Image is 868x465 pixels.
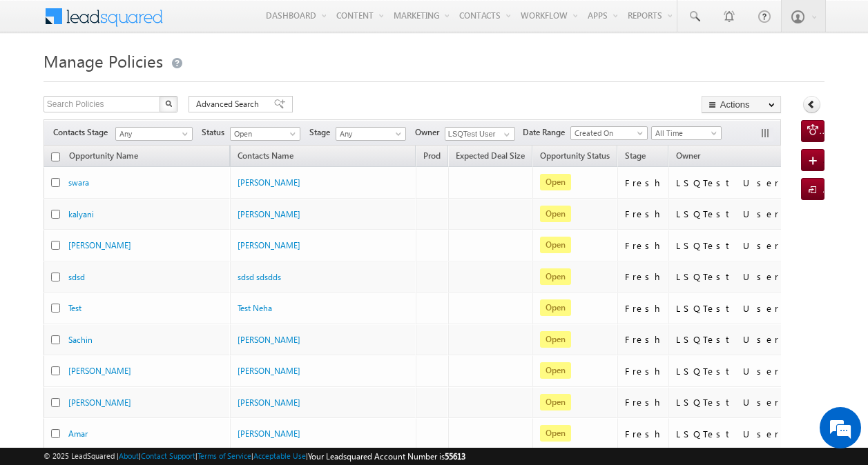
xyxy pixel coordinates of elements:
span: Open [540,174,571,190]
a: All Time [651,126,722,140]
a: About [119,451,139,460]
div: Fresh [625,302,662,315]
a: [PERSON_NAME] [68,397,131,408]
span: 55613 [445,451,465,462]
a: Amar [68,428,88,439]
a: Acceptable Use [253,451,306,460]
a: Test [68,303,81,313]
span: Stage [625,150,646,161]
a: [PERSON_NAME] [238,366,300,376]
span: Contacts Name [231,148,300,166]
span: Open [540,394,571,410]
span: Advanced Search [196,98,263,110]
div: LSQTest User [676,239,779,252]
span: Created On [571,127,643,139]
div: Fresh [625,239,662,252]
span: Open [540,206,571,222]
a: [PERSON_NAME] [238,428,300,439]
a: Opportunity Name [62,148,145,166]
a: sdsd sdsdds [238,272,281,282]
span: Contacts Stage [53,126,113,139]
span: Opportunity Name [69,150,138,161]
a: Any [115,127,193,141]
span: Prod [423,150,441,161]
span: Any [116,128,188,140]
a: Contact Support [141,451,195,460]
div: Fresh [625,208,662,220]
span: Expected Deal Size [456,150,525,161]
div: Fresh [625,333,662,346]
a: Created On [570,126,648,140]
span: Stage [309,126,336,139]
a: [PERSON_NAME] [238,177,300,188]
span: © 2025 LeadSquared | | | | | [44,450,465,463]
a: sdsd [68,272,85,282]
a: Open [230,127,300,141]
a: Sachin [68,335,93,345]
a: [PERSON_NAME] [238,335,300,345]
span: All Time [652,127,717,139]
a: Any [336,127,406,141]
div: LSQTest User [676,428,779,440]
div: LSQTest User [676,396,779,408]
div: LSQTest User [676,208,779,220]
span: Open [540,268,571,285]
div: LSQTest User [676,365,779,377]
a: [PERSON_NAME] [68,366,131,376]
span: Open [540,331,571,348]
div: Fresh [625,365,662,377]
a: Show All Items [496,128,514,141]
a: Terms of Service [197,451,251,460]
a: Expected Deal Size [449,148,532,166]
span: Manage Policies [44,50,163,72]
a: kalyani [68,209,94,219]
div: Fresh [625,428,662,440]
a: Test Neha [238,303,272,313]
a: swara [68,177,89,188]
a: [PERSON_NAME] [238,397,300,408]
div: Fresh [625,396,662,408]
a: Stage [618,148,653,166]
span: Status [202,126,230,139]
div: LSQTest User [676,302,779,315]
input: Check all records [51,152,60,161]
a: [PERSON_NAME] [238,209,300,219]
span: Your Leadsquared Account Number is [308,451,465,462]
button: Actions [702,96,781,113]
span: Open [540,237,571,253]
span: Open [540,299,571,316]
div: LSQTest User [676,270,779,283]
div: LSQTest User [676,333,779,346]
div: Fresh [625,177,662,189]
a: [PERSON_NAME] [68,240,131,250]
span: Open [231,128,296,140]
span: Owner [676,150,700,161]
div: LSQTest User [676,177,779,189]
span: Open [540,425,571,442]
input: Type to Search [445,127,515,141]
span: Owner [415,126,445,139]
span: Any [336,128,402,140]
img: Search [165,100,172,107]
div: Fresh [625,270,662,283]
a: [PERSON_NAME] [238,240,300,250]
span: Open [540,362,571,379]
a: Opportunity Status [533,148,617,166]
span: Date Range [523,126,570,139]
